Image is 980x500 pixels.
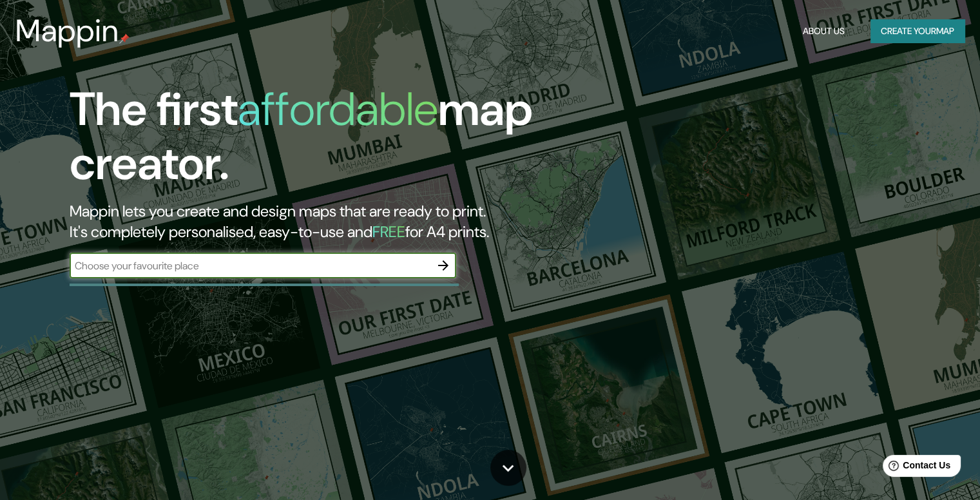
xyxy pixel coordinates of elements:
[70,201,560,242] h2: Mappin lets you create and design maps that are ready to print. It's completely personalised, eas...
[238,79,438,139] h1: affordable
[870,19,965,43] button: Create yourmap
[865,450,966,486] iframe: Help widget launcher
[119,34,130,44] img: mappin-pin
[70,82,560,201] h1: The first map creator.
[15,13,119,49] h3: Mappin
[798,19,850,43] button: About Us
[70,258,430,273] input: Choose your favourite place
[372,222,405,242] h5: FREE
